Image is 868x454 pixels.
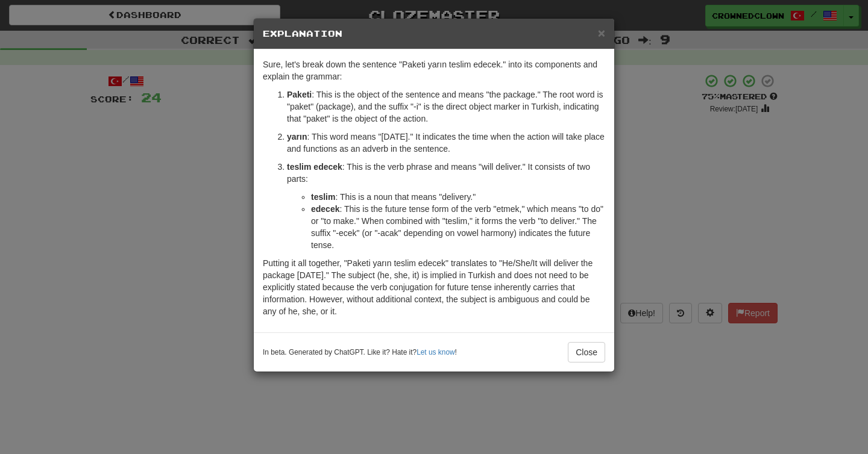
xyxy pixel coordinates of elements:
p: : This is the object of the sentence and means "the package." The root word is "paket" (package),... [287,89,605,125]
strong: Paketi [287,90,312,99]
a: Let us know [417,348,454,356]
strong: edecek [311,204,339,214]
li: : This is the future tense form of the verb "etmek," which means "to do" or "to make." When combi... [311,203,605,251]
strong: yarın [287,132,307,141]
strong: teslim edecek [287,162,342,172]
p: : This word means "[DATE]." It indicates the time when the action will take place and functions a... [287,131,605,155]
small: In beta. Generated by ChatGPT. Like it? Hate it? ! [263,347,457,358]
strong: teslim [311,192,335,202]
span: × [598,26,605,40]
h5: Explanation [263,28,605,40]
p: Putting it all together, "Paketi yarın teslim edecek" translates to "He/She/It will deliver the p... [263,257,605,317]
button: Close [598,26,605,39]
p: : This is the verb phrase and means "will deliver." It consists of two parts: [287,161,605,185]
p: Sure, let's break down the sentence "Paketi yarın teslim edecek." into its components and explain... [263,58,605,82]
button: Close [568,342,605,362]
li: : This is a noun that means "delivery." [311,191,605,203]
